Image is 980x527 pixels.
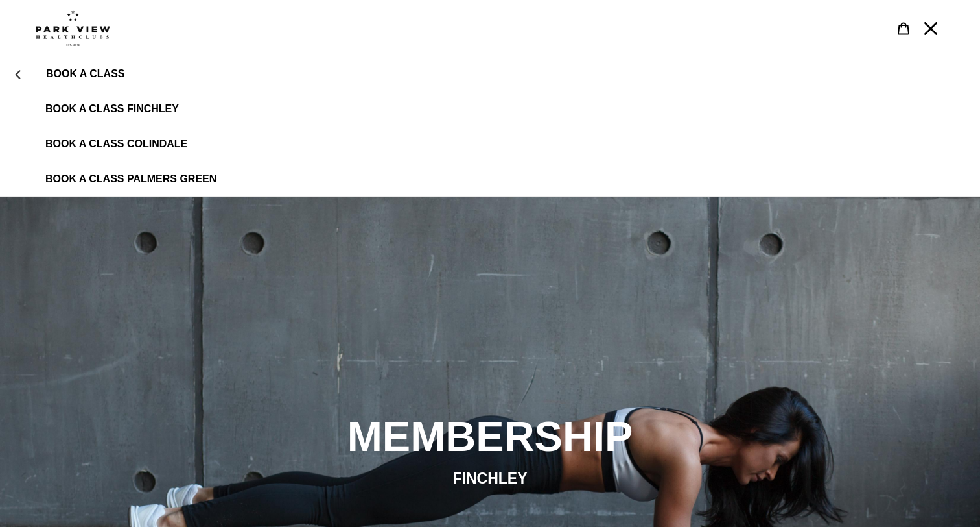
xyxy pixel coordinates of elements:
[45,138,187,150] span: BOOK A CLASS COLINDALE
[45,103,179,115] span: BOOK A CLASS FINCHLEY
[36,10,110,46] img: Park view health clubs is a gym near you.
[453,469,528,486] span: FINCHLEY
[45,173,216,185] span: BOOK A CLASS PALMERS GREEN
[917,14,944,42] button: Menu
[46,68,124,80] span: BOOK A CLASS
[137,411,843,461] h2: MEMBERSHIP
